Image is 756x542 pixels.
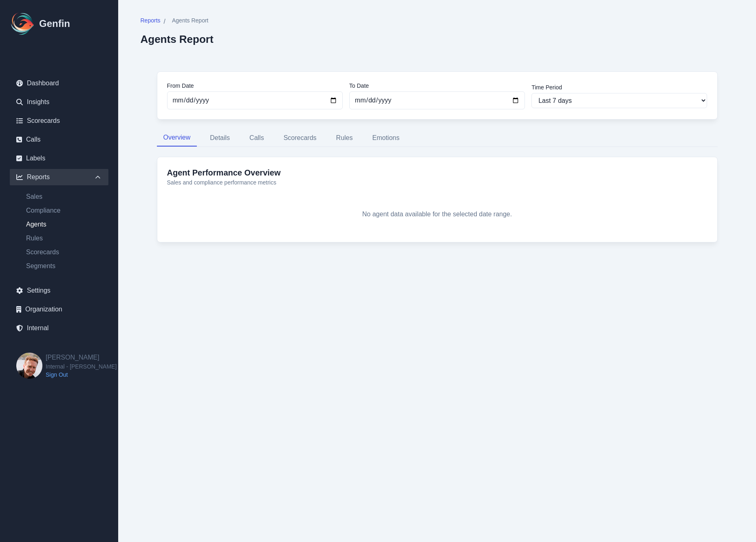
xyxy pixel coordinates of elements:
label: To Date [349,82,525,90]
a: Settings [10,282,108,299]
a: Compliance [20,206,108,215]
img: Brian Dunagan [16,353,42,379]
a: Calls [10,131,108,148]
a: Rules [20,233,108,243]
label: From Date [167,82,343,90]
span: / [164,17,165,27]
img: Logo [10,11,36,37]
span: Reports [141,16,161,24]
a: Sales [20,192,108,202]
span: Agents Report [172,16,209,24]
button: Emotions [366,129,406,147]
button: Overview [157,129,197,147]
a: Dashboard [10,75,108,91]
a: Insights [10,94,108,110]
a: Internal [10,320,108,336]
button: Scorecards [277,129,323,147]
a: Agents [20,220,108,229]
h3: Agent Performance Overview [167,167,708,178]
h2: Agents Report [141,33,214,45]
label: Time Period [531,83,707,91]
p: Sales and compliance performance metrics [167,178,708,187]
a: Scorecards [10,113,108,129]
h1: Genfin [39,17,70,30]
button: Rules [330,129,359,147]
a: Segments [20,261,108,271]
a: Sign Out [46,371,117,379]
span: Internal - [PERSON_NAME] [46,362,117,371]
button: Calls [243,129,271,147]
a: Scorecards [20,247,108,257]
button: Details [203,129,236,147]
a: Labels [10,150,108,167]
div: Reports [10,169,108,185]
div: No agent data available for the selected date range. [167,196,708,232]
h2: [PERSON_NAME] [46,353,117,362]
a: Reports [141,16,161,27]
a: Organization [10,301,108,318]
